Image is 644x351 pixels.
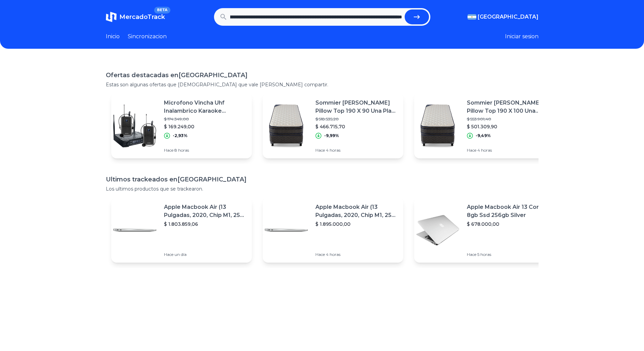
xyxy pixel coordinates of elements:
a: Featured imageSommier [PERSON_NAME] Pillow Top 190 X 100 Una Plaza Y Media.$ 553.901,40$ 501.309,... [414,93,555,158]
span: MercadoTrack [119,13,165,21]
img: Featured image [414,102,461,150]
img: MercadoTrack [106,12,117,22]
p: Apple Macbook Air (13 Pulgadas, 2020, Chip M1, 256 Gb De Ssd, 8 Gb De Ram) - Plata [315,203,398,219]
span: [GEOGRAPHIC_DATA] [478,13,539,21]
p: Hace un día [164,252,246,257]
p: $ 501.309,90 [467,123,549,130]
p: Los ultimos productos que se trackearon. [106,185,539,192]
p: Microfono Vincha Uhf Inalambrico Karaoke Conferencias Videollamadas Pro Color Negro [164,99,246,115]
img: Featured image [263,102,310,150]
p: $ 518.535,20 [315,116,398,122]
h1: Ofertas destacadas en [GEOGRAPHIC_DATA] [106,70,539,80]
a: Featured imageApple Macbook Air (13 Pulgadas, 2020, Chip M1, 256 Gb De Ssd, 8 Gb De Ram) - Plata$... [111,198,252,263]
p: $ 169.249,00 [164,123,246,130]
a: Sincronizacion [128,32,167,41]
a: Featured imageApple Macbook Air (13 Pulgadas, 2020, Chip M1, 256 Gb De Ssd, 8 Gb De Ram) - Plata$... [263,198,403,263]
img: Argentina [468,14,476,20]
button: Iniciar sesion [505,32,539,41]
a: Featured imageSommier [PERSON_NAME] Pillow Top 190 X 90 Una Plaza Y Media.$ 518.535,20$ 466.715,7... [263,93,403,158]
a: Featured imageApple Macbook Air 13 Core I5 8gb Ssd 256gb Silver$ 678.000,00Hace 5 horas [414,198,555,263]
p: Hace 4 horas [315,148,398,153]
button: [GEOGRAPHIC_DATA] [468,13,539,21]
a: Featured imageMicrofono Vincha Uhf Inalambrico Karaoke Conferencias Videollamadas Pro Color Negro... [111,93,252,158]
p: Sommier [PERSON_NAME] Pillow Top 190 X 100 Una Plaza Y Media. [467,99,549,115]
p: Hace 5 horas [467,252,549,257]
p: $ 553.901,40 [467,116,549,122]
a: MercadoTrackBETA [106,12,165,22]
img: Featured image [414,206,461,254]
p: $ 1.895.000,00 [315,221,398,227]
p: -9,49% [476,133,491,138]
p: Apple Macbook Air (13 Pulgadas, 2020, Chip M1, 256 Gb De Ssd, 8 Gb De Ram) - Plata [164,203,246,219]
h1: Ultimos trackeados en [GEOGRAPHIC_DATA] [106,175,539,184]
p: -9,99% [324,133,339,138]
img: Featured image [263,206,310,254]
p: Estas son algunas ofertas que [DEMOGRAPHIC_DATA] que vale [PERSON_NAME] compartir. [106,81,539,88]
a: Inicio [106,32,120,41]
img: Featured image [111,206,159,254]
img: Featured image [111,102,159,150]
p: Sommier [PERSON_NAME] Pillow Top 190 X 90 Una Plaza Y Media. [315,99,398,115]
p: Hace 4 horas [315,252,398,257]
p: $ 1.803.859,06 [164,221,246,227]
p: -2,93% [173,133,188,138]
p: $ 466.715,70 [315,123,398,130]
p: $ 174.349,00 [164,116,246,122]
p: Hace 8 horas [164,148,246,153]
p: Apple Macbook Air 13 Core I5 8gb Ssd 256gb Silver [467,203,549,219]
p: Hace 4 horas [467,148,549,153]
p: $ 678.000,00 [467,221,549,227]
span: BETA [154,7,170,14]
